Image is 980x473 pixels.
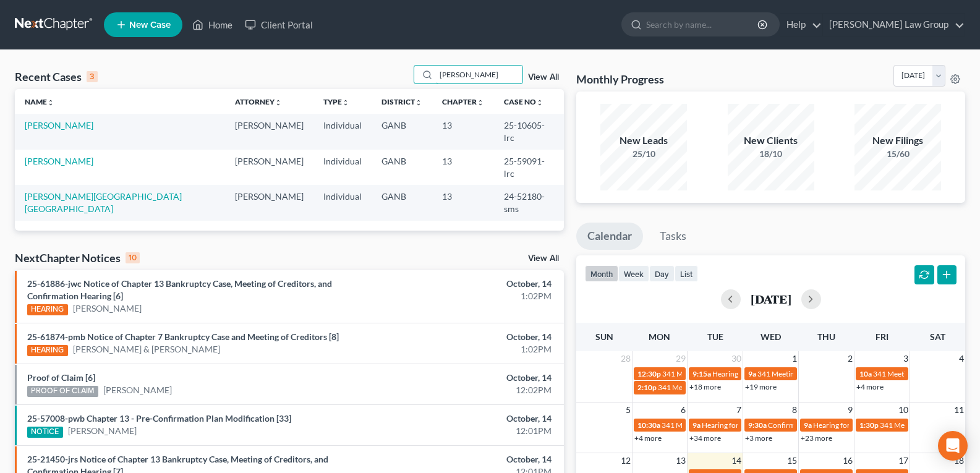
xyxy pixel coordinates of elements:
a: [PERSON_NAME] [103,384,172,396]
a: Chapterunfold_more [442,97,484,106]
div: HEARING [27,345,68,356]
div: October, 14 [385,278,552,290]
a: View All [528,254,559,263]
a: [PERSON_NAME] Law Group [823,14,965,36]
span: Fri [876,331,888,342]
a: 25-57008-pwb Chapter 13 - Pre-Confirmation Plan Modification [33] [27,413,291,424]
a: [PERSON_NAME][GEOGRAPHIC_DATA][GEOGRAPHIC_DATA] [25,191,182,214]
i: unfold_more [47,99,54,106]
span: 5 [624,403,632,417]
i: unfold_more [415,99,422,106]
span: 9:30a [748,420,767,430]
div: NOTICE [27,427,63,438]
span: 7 [735,403,743,417]
a: Typeunfold_more [323,97,349,106]
div: 25/10 [600,148,687,160]
span: 2 [846,351,854,366]
span: 341 Meeting for [PERSON_NAME] [658,383,769,392]
span: 341 Meeting for [PERSON_NAME][US_STATE] [662,369,811,378]
td: 25-10605-lrc [494,114,564,149]
h2: [DATE] [751,292,791,305]
i: unfold_more [342,99,349,106]
div: 12:01PM [385,425,552,437]
span: Hearing for [PERSON_NAME] [702,420,798,430]
a: View All [528,73,559,82]
td: GANB [372,150,432,185]
span: 4 [958,351,965,366]
div: New Filings [854,134,941,148]
div: 3 [87,71,98,82]
i: unfold_more [275,99,282,106]
a: 25-61886-jwc Notice of Chapter 13 Bankruptcy Case, Meeting of Creditors, and Confirmation Hearing... [27,278,332,301]
td: 13 [432,114,494,149]
span: Mon [649,331,670,342]
div: 10 [126,252,140,263]
span: 12 [620,453,632,468]
span: 9a [748,369,756,378]
span: 12:30p [637,369,661,378]
span: 9a [692,420,701,430]
a: +4 more [634,433,662,443]
a: [PERSON_NAME] [25,120,93,130]
div: Open Intercom Messenger [938,431,968,461]
span: Hearing for [PERSON_NAME] [712,369,809,378]
td: [PERSON_NAME] [225,185,313,220]
button: list [675,265,698,282]
span: Sun [595,331,613,342]
a: Help [780,14,822,36]
h3: Monthly Progress [576,72,664,87]
div: Recent Cases [15,69,98,84]
td: Individual [313,150,372,185]
span: 1:30p [859,420,879,430]
a: Client Portal [239,14,319,36]
div: HEARING [27,304,68,315]
span: Sat [930,331,945,342]
span: Hearing for [PERSON_NAME] & [PERSON_NAME] [813,420,975,430]
span: 10:30a [637,420,660,430]
span: 11 [953,403,965,417]
span: 3 [902,351,910,366]
td: 25-59091-lrc [494,150,564,185]
a: Attorneyunfold_more [235,97,282,106]
div: October, 14 [385,453,552,466]
span: 16 [842,453,854,468]
button: month [585,265,618,282]
span: Confirmation Hearing for [PERSON_NAME] & [PERSON_NAME] [768,420,975,430]
a: +23 more [801,433,832,443]
a: [PERSON_NAME] [73,302,142,315]
span: 14 [730,453,743,468]
span: 17 [897,453,910,468]
span: 9 [846,403,854,417]
span: Tue [707,331,723,342]
div: 15/60 [854,148,941,160]
span: 1 [791,351,798,366]
td: GANB [372,185,432,220]
span: 341 Meeting for [PERSON_NAME] [662,420,773,430]
div: October, 14 [385,331,552,343]
span: Thu [817,331,835,342]
a: +18 more [689,382,721,391]
a: +19 more [745,382,777,391]
a: Calendar [576,223,643,250]
td: 13 [432,185,494,220]
span: 9a [804,420,812,430]
div: 18/10 [728,148,814,160]
a: Tasks [649,223,697,250]
span: Wed [761,331,781,342]
input: Search by name... [436,66,522,83]
span: 15 [786,453,798,468]
span: 9:15a [692,369,711,378]
a: +3 more [745,433,772,443]
span: 29 [675,351,687,366]
td: 13 [432,150,494,185]
span: 28 [620,351,632,366]
div: 12:02PM [385,384,552,396]
div: 1:02PM [385,290,552,302]
span: 341 Meeting for [PERSON_NAME] [757,369,869,378]
span: 10a [859,369,872,378]
span: 8 [791,403,798,417]
a: +4 more [856,382,884,391]
button: day [649,265,675,282]
input: Search by name... [646,13,759,36]
span: 2:10p [637,383,657,392]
